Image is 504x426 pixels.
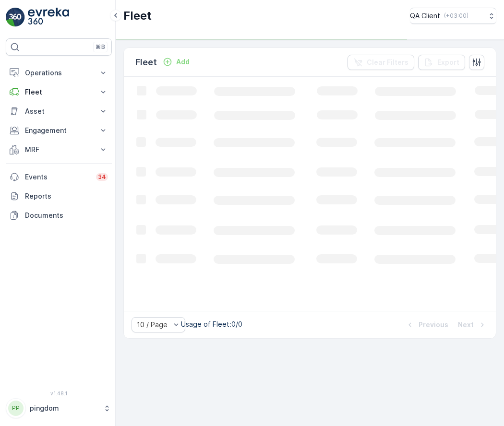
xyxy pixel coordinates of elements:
[6,63,112,83] button: Operations
[6,83,112,102] button: Fleet
[437,58,459,67] p: Export
[6,102,112,121] button: Asset
[25,126,93,135] p: Engagement
[6,187,112,206] a: Reports
[457,319,488,331] button: Next
[25,87,93,97] p: Fleet
[25,211,108,220] p: Documents
[419,320,448,330] p: Previous
[96,43,105,51] p: ⌘B
[8,401,24,416] div: PP
[6,167,112,187] a: Events34
[444,12,468,20] p: ( +03:00 )
[6,121,112,140] button: Engagement
[30,403,98,413] p: pingdom
[6,398,112,418] button: PPpingdom
[25,172,90,182] p: Events
[98,173,106,181] p: 34
[25,191,108,201] p: Reports
[458,320,474,330] p: Next
[367,58,408,67] p: Clear Filters
[6,8,25,27] img: logo
[25,145,93,154] p: MRF
[410,8,496,24] button: QA Client(+03:00)
[181,319,242,329] p: Usage of Fleet : 0/0
[123,8,152,24] p: Fleet
[410,11,440,21] p: QA Client
[418,55,465,70] button: Export
[28,8,69,27] img: logo_light-DOdMpM7g.png
[6,390,112,396] span: v 1.48.1
[348,55,414,70] button: Clear Filters
[25,68,93,78] p: Operations
[6,140,112,159] button: MRF
[159,56,193,68] button: Add
[404,319,449,331] button: Previous
[176,57,190,67] p: Add
[135,56,157,69] p: Fleet
[25,106,93,116] p: Asset
[6,206,112,225] a: Documents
